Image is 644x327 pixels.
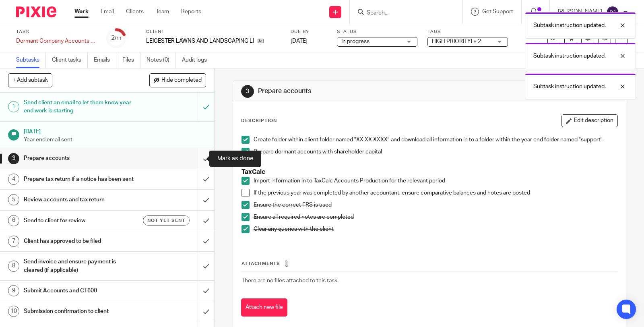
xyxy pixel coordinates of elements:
a: Audit logs [182,52,213,68]
h1: Review accounts and tax return [24,194,134,206]
h1: Send to client for review [24,215,134,227]
p: Subtask instruction updated. [533,83,606,91]
h1: Send invoice and ensure payment is cleared (if applicable) [24,256,134,276]
button: + Add subtask [8,73,52,87]
a: Client tasks [52,52,88,68]
div: 1 [8,101,19,112]
h1: Client has approved to be filed [24,235,134,247]
p: Create folder within client folder named "XX-XX-XXXX" and download all information in to a folder... [254,136,617,144]
img: svg%3E [606,6,619,19]
span: Hide completed [161,77,202,84]
p: If the previous year was completed by another accountant, ensure comparative balances and notes a... [254,189,617,197]
p: Subtask instruction updated. [533,21,606,29]
p: Ensure all required notes are completed [254,213,617,221]
div: Dormant Company Accounts & CT600 [16,37,97,45]
p: Ensure the correct FRS is used [254,201,617,209]
label: Task [16,29,97,35]
span: There are no files attached to this task. [242,278,339,284]
div: 7 [8,236,19,247]
h1: Submission confirmation to client [24,305,134,317]
span: Attachments [242,261,280,266]
div: 9 [8,285,19,296]
label: Client [146,29,281,35]
h1: [DATE] [24,126,206,136]
a: Team [156,8,169,16]
a: Clients [126,8,144,16]
img: Pixie [16,6,56,17]
p: Year end email sent [24,136,206,144]
h1: Submit Accounts and CT600 [24,285,134,297]
h1: Prepare tax return if a notice has been sent [24,173,134,185]
a: Files [122,52,140,68]
h1: Send client an email to let them know year end work is starting [24,97,134,117]
div: 8 [8,261,19,272]
div: Dormant Company Accounts &amp; CT600 [16,37,97,45]
p: Subtask instruction updated. [533,52,606,60]
p: Prepare dormant accounts with shareholder capital [254,148,617,156]
a: Subtasks [16,52,46,68]
span: Not yet sent [147,217,185,224]
strong: TaxCalc [242,169,265,175]
a: Emails [94,52,116,68]
div: 2 [111,33,122,43]
button: Hide completed [149,73,206,87]
span: [DATE] [291,38,308,44]
div: 4 [8,174,19,185]
div: 10 [8,306,19,317]
div: 3 [241,85,254,98]
h1: Prepare accounts [24,152,134,164]
p: Clear any queries with the client [254,225,617,233]
button: Attach new file [241,298,287,317]
div: 6 [8,215,19,226]
small: /11 [115,36,122,41]
a: Email [101,8,114,16]
a: Notes (0) [147,52,176,68]
div: 3 [8,153,19,164]
div: 5 [8,194,19,205]
a: Work [74,8,89,16]
p: Description [241,118,277,124]
a: Reports [181,8,201,16]
p: Import information in to TaxCalc Accounts Production for the relevant period [254,177,617,185]
h1: Prepare accounts [258,87,446,95]
label: Due by [291,29,327,35]
button: Edit description [561,114,618,127]
p: LEICESTER LAWNS AND LANDSCAPING LIMITED [146,37,254,45]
